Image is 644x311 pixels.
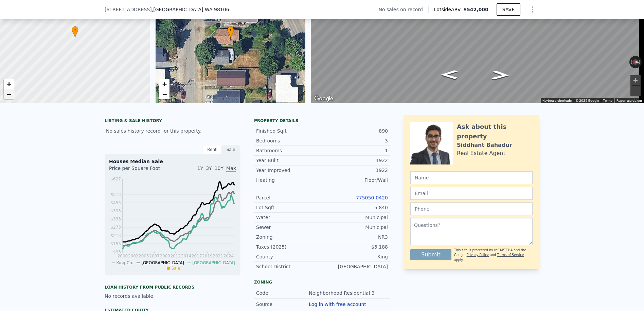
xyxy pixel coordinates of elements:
tspan: 2024 [223,254,234,258]
div: 1922 [322,167,388,174]
a: Report a problem [616,99,642,102]
div: Code [256,290,309,296]
span: • [227,27,234,33]
span: 1Y [197,166,203,171]
div: 3 [322,137,388,144]
span: Lotside ARV [434,6,463,13]
img: Google [312,94,335,103]
div: Bathrooms [256,147,322,154]
div: No records available. [105,293,240,299]
div: Sale [221,145,240,154]
div: Municipal [322,214,388,221]
div: Siddhant Bahadur [457,141,512,149]
div: Houses Median Sale [109,158,236,165]
span: 10Y [215,166,223,171]
tspan: $453 [110,200,121,205]
tspan: $513 [110,192,121,197]
input: Phone [410,202,533,215]
div: Real Estate Agent [457,149,505,157]
span: Sale [172,266,180,271]
div: Sewer [256,224,322,231]
span: King Co. [117,260,133,265]
span: Max [226,166,236,172]
button: Rotate clockwise [638,56,642,68]
tspan: 2000 [118,254,128,258]
a: Zoom in [4,79,14,89]
tspan: 2017 [192,254,202,258]
div: Neighborhood Residential 3 [309,290,376,296]
div: Ask about this property [457,122,533,141]
div: • [72,26,78,38]
tspan: 2005 [139,254,149,258]
div: Loan history from public records [105,285,240,290]
div: 1922 [322,157,388,164]
div: No sales history record for this property. [105,125,240,137]
span: , WA 98106 [203,7,229,12]
div: • [227,26,234,38]
span: 3Y [206,166,212,171]
div: Taxes (2025) [256,244,322,250]
div: Year Improved [256,167,322,174]
div: Lot Sqft [256,204,322,211]
span: + [7,80,11,88]
span: [GEOGRAPHIC_DATA] [141,260,184,265]
input: Name [410,171,533,184]
tspan: 2014 [181,254,192,258]
input: Email [410,187,533,200]
button: Show Options [526,3,539,16]
div: NR3 [322,234,388,240]
div: Property details [254,118,390,123]
tspan: $393 [110,209,121,213]
button: Rotate counterclockwise [629,56,633,68]
div: No sales on record [379,6,428,13]
div: 1 [322,147,388,154]
div: Municipal [322,224,388,231]
div: School District [256,263,322,270]
div: Parcel [256,194,322,201]
a: Zoom in [159,79,169,89]
path: Go North, 9th Ave SW [434,68,465,81]
div: 890 [322,128,388,134]
tspan: $93 [113,250,121,254]
tspan: $213 [110,233,121,238]
div: County [256,253,322,260]
div: $5,188 [322,244,388,250]
button: Log in with free account [309,302,366,307]
div: [GEOGRAPHIC_DATA] [322,263,388,270]
span: [STREET_ADDRESS] [105,6,152,13]
a: Open this area in Google Maps (opens a new window) [312,94,335,103]
div: Rent [202,145,221,154]
div: Price per Square Foot [109,165,173,176]
tspan: $627 [110,177,121,181]
button: SAVE [497,3,520,16]
span: , [GEOGRAPHIC_DATA] [152,6,229,13]
div: Water [256,214,322,221]
span: − [162,90,166,98]
tspan: 2019 [202,254,213,258]
div: King [322,253,388,260]
a: Zoom out [159,89,169,99]
tspan: 2012 [171,254,181,258]
span: + [162,80,166,88]
a: 775050-0420 [356,195,388,200]
div: Zoning [256,234,322,240]
div: This site is protected by reCAPTCHA and the Google and apply. [454,248,533,263]
a: Privacy Policy [467,253,489,257]
div: Floor/Wall [322,177,388,183]
span: • [72,27,78,33]
a: Terms of Service [497,253,524,257]
div: Bedrooms [256,137,322,144]
button: Keyboard shortcuts [542,98,572,103]
tspan: 2021 [213,254,223,258]
tspan: $273 [110,225,121,230]
div: Heating [256,177,322,183]
tspan: $333 [110,217,121,221]
tspan: 2002 [128,254,139,258]
tspan: 2009 [160,254,170,258]
div: Zoning [254,279,390,285]
button: Zoom in [630,75,641,85]
div: 5,840 [322,204,388,211]
button: Reset the view [629,59,642,65]
span: $542,000 [463,7,488,12]
a: Zoom out [4,89,14,99]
